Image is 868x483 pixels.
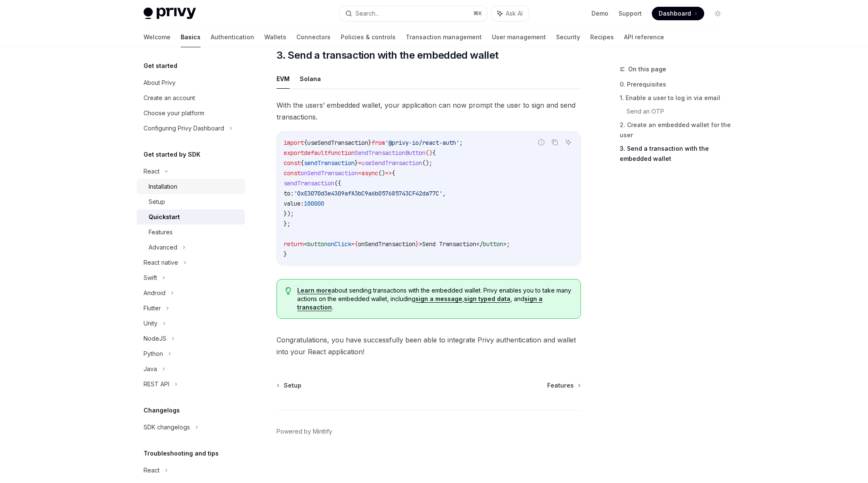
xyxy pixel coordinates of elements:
a: Create an account [137,90,245,106]
div: Quickstart [149,212,180,222]
span: const [284,169,301,177]
span: SendTransactionButton [355,149,426,157]
span: ({ [334,179,341,187]
div: Advanced [149,242,177,252]
span: => [385,169,392,177]
span: (); [422,159,432,167]
span: Send Transaction [422,240,476,248]
button: EVM [277,69,290,89]
a: Features [547,381,580,390]
a: Policies & controls [341,27,396,47]
span: onClick [328,240,351,248]
span: sendTransaction [304,159,355,167]
span: button [483,240,503,248]
span: = [351,240,355,248]
span: to: [284,190,294,197]
a: Features [137,225,245,240]
a: Transaction management [406,27,482,47]
span: On this page [628,64,666,74]
span: Features [547,381,574,390]
span: </ [476,240,483,248]
a: 0. Prerequisites [620,78,731,91]
div: Search... [355,8,379,19]
a: User management [492,27,546,47]
span: > [503,240,507,248]
div: Choose your platform [144,108,204,118]
span: from [372,139,385,147]
div: NodeJS [144,334,166,344]
a: Basics [181,27,201,47]
span: > [419,240,422,248]
div: SDK changelogs [144,422,190,432]
h5: Get started [144,61,177,71]
span: } [284,250,287,258]
div: Create an account [144,93,195,103]
span: }); [284,210,294,217]
div: Setup [149,197,165,207]
span: useSendTransaction [307,139,368,147]
a: API reference [624,27,664,47]
div: REST API [144,379,169,389]
span: { [432,149,436,157]
span: , [442,190,446,197]
span: default [304,149,328,157]
a: Installation [137,179,245,194]
svg: Tip [285,287,291,295]
button: Search...⌘K [339,6,487,21]
button: Solana [300,69,321,89]
a: Learn more [297,287,331,294]
a: Send an OTP [627,105,731,118]
span: { [301,159,304,167]
button: Copy the contents from the code block [549,137,560,148]
span: } [355,159,358,167]
span: } [415,240,419,248]
button: Report incorrect code [536,137,547,148]
span: const [284,159,301,167]
a: Welcome [144,27,171,47]
span: Dashboard [659,9,691,18]
a: 2. Create an embedded wallet for the user [620,118,731,142]
span: button [307,240,328,248]
button: Toggle dark mode [711,7,724,20]
span: { [304,139,307,147]
div: Android [144,288,165,298]
div: Python [144,349,163,359]
a: Recipes [590,27,614,47]
span: { [355,240,358,248]
span: '@privy-io/react-auth' [385,139,459,147]
span: '0xE3070d3e4309afA3bC9a6b057685743CF42da77C' [294,190,442,197]
a: Quickstart [137,209,245,225]
span: { [392,169,395,177]
span: Ask AI [506,9,523,18]
span: value: [284,200,304,207]
span: async [361,169,378,177]
div: Features [149,227,173,237]
a: 1. Enable a user to log in via email [620,91,731,105]
span: ; [507,240,510,248]
span: onSendTransaction [358,240,415,248]
span: ⌘ K [473,10,482,17]
span: onSendTransaction [301,169,358,177]
a: Security [556,27,580,47]
h5: Changelogs [144,405,180,415]
span: Congratulations, you have successfully been able to integrate Privy authentication and wallet int... [277,334,581,358]
span: = [358,169,361,177]
a: About Privy [137,75,245,90]
span: 3. Send a transaction with the embedded wallet [277,49,498,62]
a: Wallets [264,27,286,47]
img: light logo [144,8,196,19]
a: Support [618,9,642,18]
span: < [304,240,307,248]
span: () [378,169,385,177]
span: useSendTransaction [361,159,422,167]
span: function [328,149,355,157]
span: return [284,240,304,248]
a: sign a message [415,295,462,303]
span: export [284,149,304,157]
a: Dashboard [652,7,704,20]
span: ; [459,139,463,147]
button: Ask AI [491,6,529,21]
div: Flutter [144,303,161,313]
a: Choose your platform [137,106,245,121]
span: import [284,139,304,147]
